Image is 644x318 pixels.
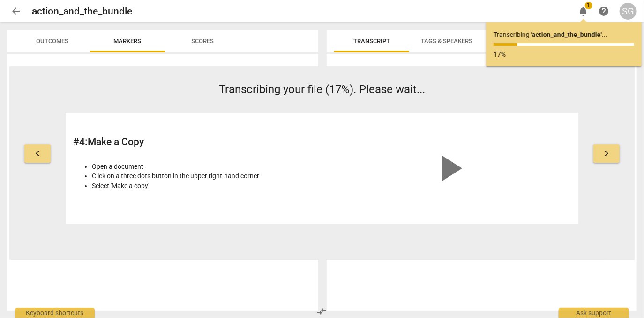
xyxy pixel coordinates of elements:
[353,37,390,44] span: Transcript
[531,31,602,38] b: ' action_and_the_bundle '
[427,146,472,191] span: play_arrow
[92,181,317,191] li: Select 'Make a copy'
[10,6,22,17] span: arrow_back
[32,148,43,159] span: keyboard_arrow_left
[494,50,634,59] p: 17%
[114,37,142,44] span: Markers
[191,37,214,44] span: Scores
[601,148,612,159] span: keyboard_arrow_right
[421,37,472,44] span: Tags & Speakers
[92,171,317,181] li: Click on a three dots button in the upper right-hand corner
[595,3,612,20] a: Help
[577,6,589,17] span: notifications
[575,3,592,20] button: Notifications
[598,6,609,17] span: help
[15,308,95,318] div: Keyboard shortcuts
[73,136,317,148] h2: # 4 : Make a Copy
[620,3,637,20] button: SG
[32,6,132,17] h2: action_and_the_bundle
[316,306,328,317] span: compare_arrows
[585,2,592,9] span: 1
[494,30,634,40] p: Transcribing ...
[92,162,317,172] li: Open a document
[219,83,425,96] span: Transcribing your file (17%). Please wait...
[37,37,69,44] span: Outcomes
[559,308,629,318] div: Ask support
